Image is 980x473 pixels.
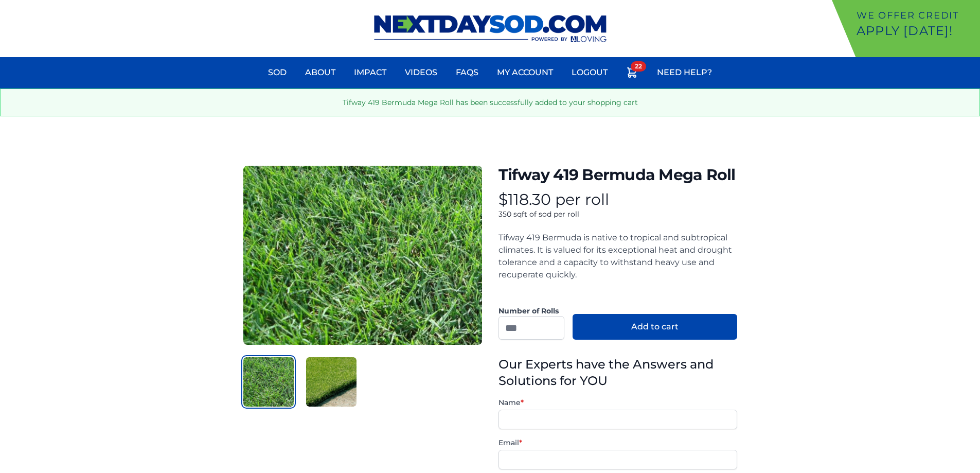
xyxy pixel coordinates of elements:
[498,306,564,316] label: Number of Rolls
[348,60,393,85] a: Impact
[631,61,646,72] span: 22
[498,190,737,209] p: $118.30 per roll
[243,166,482,345] img: Detail Product Image 1
[306,357,357,407] img: Product Image 2
[498,397,737,408] label: Name
[498,209,737,219] p: 350 sqft of sod per roll
[565,60,614,85] a: Logout
[498,356,737,389] h3: Our Experts have the Answers and Solutions for YOU
[573,314,737,340] button: Add to cart
[262,60,293,85] a: Sod
[857,23,976,39] p: Apply [DATE]!
[498,166,737,184] h1: Tifway 419 Bermuda Mega Roll
[857,8,976,23] p: We offer Credit
[498,437,737,448] label: Email
[450,60,485,85] a: FAQs
[491,60,559,85] a: My Account
[9,97,971,108] p: Tifway 419 Bermuda Mega Roll has been successfully added to your shopping cart
[299,60,342,85] a: About
[399,60,443,85] a: Videos
[243,357,294,407] img: Product Image 1
[651,60,718,85] a: Need Help?
[498,232,737,293] div: Tifway 419 Bermuda is native to tropical and subtropical climates. It is valued for its exception...
[620,60,645,89] a: 22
